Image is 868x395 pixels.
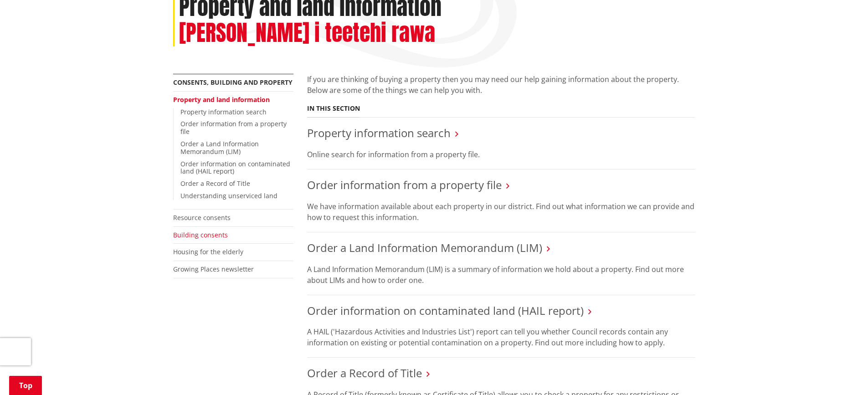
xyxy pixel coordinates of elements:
[180,108,267,116] a: Property information search
[173,247,243,256] a: Housing for the elderly
[826,357,859,390] iframe: Messenger Launcher
[307,240,542,255] a: Order a Land Information Memorandum (LIM)
[173,95,270,104] a: Property and land information
[173,213,231,222] a: Resource consents
[307,326,695,348] p: A HAIL ('Hazardous Activities and Industries List') report can tell you whether Council records c...
[173,265,254,273] a: Growing Places newsletter
[179,20,435,46] h2: [PERSON_NAME] i teetehi rawa
[180,179,250,188] a: Order a Record of Title
[307,177,502,192] a: Order information from a property file
[307,149,695,160] p: Online search for information from a property file.
[180,191,277,200] a: Understanding unserviced land
[173,78,293,87] a: Consents, building and property
[180,139,259,156] a: Order a Land Information Memorandum (LIM)
[307,74,695,96] p: If you are thinking of buying a property then you may need our help gaining information about the...
[307,201,695,223] p: We have information available about each property in our district. Find out what information we c...
[307,105,360,113] h5: In this section
[173,231,228,239] a: Building consents
[9,376,42,395] a: Top
[180,159,290,176] a: Order information on contaminated land (HAIL report)
[307,365,422,380] a: Order a Record of Title
[307,264,695,286] p: A Land Information Memorandum (LIM) is a summary of information we hold about a property. Find ou...
[307,303,584,318] a: Order information on contaminated land (HAIL report)
[180,119,287,136] a: Order information from a property file
[307,125,451,140] a: Property information search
